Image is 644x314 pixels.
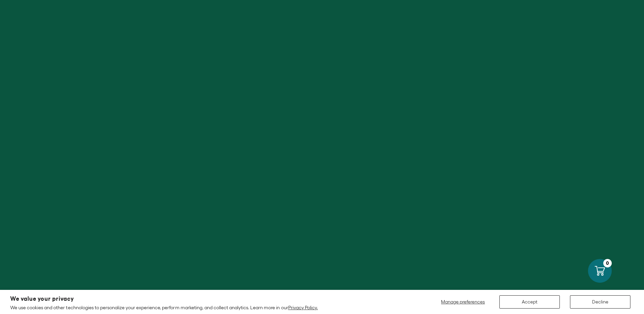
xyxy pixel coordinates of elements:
span: Manage preferences [441,299,485,304]
button: Manage preferences [437,295,489,309]
button: Accept [499,295,560,309]
button: Decline [570,295,630,309]
a: Privacy Policy. [288,305,318,310]
h2: We value your privacy [10,296,318,302]
div: 0 [603,259,612,267]
p: We use cookies and other technologies to personalize your experience, perform marketing, and coll... [10,304,318,311]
